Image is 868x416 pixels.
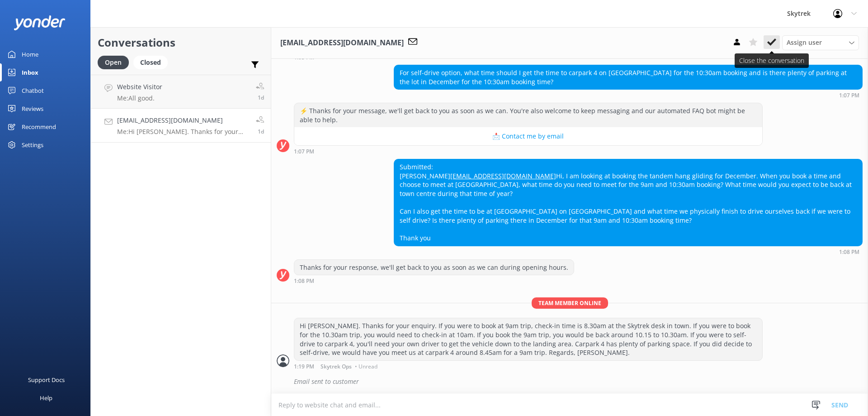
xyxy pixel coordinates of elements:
[117,94,162,102] p: Me: All good.
[28,371,65,389] div: Support Docs
[22,63,38,81] div: Inbox
[294,260,574,275] div: Thanks for your response, we'll get back to you as soon as we can during opening hours.
[394,92,863,98] div: Aug 19 2025 01:07pm (UTC +12:00) Pacific/Auckland
[22,136,43,154] div: Settings
[98,34,264,51] h2: Conversations
[258,94,264,101] span: Aug 19 2025 03:24pm (UTC +12:00) Pacific/Auckland
[294,54,763,60] div: Aug 19 2025 01:05pm (UTC +12:00) Pacific/Auckland
[277,374,863,389] div: 2025-08-19T01:22:21.590
[294,277,574,284] div: Aug 19 2025 01:08pm (UTC +12:00) Pacific/Auckland
[782,35,859,50] div: Assign User
[117,82,162,92] h4: Website Visitor
[294,318,762,360] div: Hi [PERSON_NAME]. Thanks for your enquiry. If you were to book at 9am trip, check-in time is 8.30...
[280,37,404,49] h3: [EMAIL_ADDRESS][DOMAIN_NAME]
[294,127,762,145] button: 📩 Contact me by email
[14,15,66,30] img: yonder-white-logo.png
[98,57,133,67] a: Open
[294,363,763,369] div: Aug 19 2025 01:19pm (UTC +12:00) Pacific/Auckland
[294,278,314,284] strong: 1:08 PM
[294,148,763,154] div: Aug 19 2025 01:07pm (UTC +12:00) Pacific/Auckland
[839,249,859,255] strong: 1:08 PM
[22,100,43,118] div: Reviews
[91,109,271,143] a: [EMAIL_ADDRESS][DOMAIN_NAME]Me:Hi [PERSON_NAME]. Thanks for your enquiry. If you were to book at ...
[133,57,172,67] a: Closed
[394,65,862,89] div: For self-drive option, what time should I get the time to carpark 4 on [GEOGRAPHIC_DATA] for the ...
[98,56,129,69] div: Open
[258,128,264,135] span: Aug 19 2025 01:19pm (UTC +12:00) Pacific/Auckland
[117,128,249,136] p: Me: Hi [PERSON_NAME]. Thanks for your enquiry. If you were to book at 9am trip, check-in time is ...
[294,55,314,60] strong: 1:05 PM
[532,297,608,309] span: Team member online
[294,364,314,369] strong: 1:19 PM
[321,364,352,369] span: Skytrek Ops
[133,56,168,69] div: Closed
[355,364,377,369] span: • Unread
[294,149,314,154] strong: 1:07 PM
[22,81,44,100] div: Chatbot
[839,93,859,98] strong: 1:07 PM
[450,172,556,180] a: [EMAIL_ADDRESS][DOMAIN_NAME]
[91,75,271,109] a: Website VisitorMe:All good.1d
[394,249,863,255] div: Aug 19 2025 01:08pm (UTC +12:00) Pacific/Auckland
[40,389,52,407] div: Help
[22,45,38,63] div: Home
[394,159,862,245] div: Submitted: [PERSON_NAME] Hi, I am looking at booking the tandem hang gliding for December. When y...
[294,103,762,127] div: ⚡ Thanks for your message, we'll get back to you as soon as we can. You're also welcome to keep m...
[22,118,56,136] div: Recommend
[117,115,249,125] h4: [EMAIL_ADDRESS][DOMAIN_NAME]
[787,38,822,48] span: Assign user
[294,374,863,389] div: Email sent to customer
